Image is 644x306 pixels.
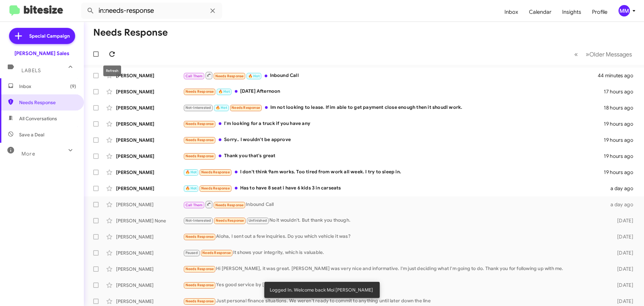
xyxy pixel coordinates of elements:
span: Call Them [185,74,203,78]
button: MM [613,5,637,16]
div: I don't think 9am works. Too tired from work all week. I try to sleep in. [183,168,604,176]
span: More [21,151,35,157]
div: Sorry.. I wouldn't be approve [183,136,604,144]
div: [DATE] [606,266,639,272]
span: Needs Response [201,186,230,190]
div: [PERSON_NAME] [116,72,183,79]
div: Thank you that's great [183,152,604,160]
span: Needs Response [19,99,76,106]
span: Inbox [19,83,76,90]
a: Profile [587,2,613,22]
div: [PERSON_NAME] [116,121,183,127]
span: 🔥 Hot [185,186,197,190]
div: 19 hours ago [604,153,639,160]
button: Next [582,47,636,61]
div: Inbound Call [183,200,606,209]
div: [PERSON_NAME] [116,185,183,192]
span: Call Them [185,203,203,207]
div: I'm looking for a truck if you have any [183,120,604,128]
span: 🔥 Hot [185,170,197,174]
span: All Conversations [19,115,57,122]
span: 🔥 Hot [248,74,260,78]
div: 19 hours ago [604,121,639,127]
div: [PERSON_NAME] [116,201,183,208]
div: [PERSON_NAME] [116,266,183,272]
div: 18 hours ago [604,104,639,111]
div: [PERSON_NAME] [116,282,183,289]
div: [DATE] [606,217,639,224]
div: 44 minutes ago [598,72,639,79]
div: [PERSON_NAME] [116,298,183,305]
span: 🔥 Hot [216,105,227,110]
div: 19 hours ago [604,137,639,143]
span: 🔥 Hot [218,89,230,94]
span: » [586,50,589,58]
span: « [574,50,578,58]
div: a day ago [606,185,639,192]
div: No it wouldn't. But thank you though. [183,217,606,224]
span: Needs Response [185,138,214,142]
span: Needs Response [185,89,214,94]
div: Has to have 8 seat i have 6 kids 3 in carseats [183,184,606,192]
div: [DATE] [606,250,639,256]
a: Calendar [524,2,557,22]
div: [PERSON_NAME] [116,250,183,256]
div: It shows your integrity, which is valuable. [183,249,606,257]
span: Needs Response [215,203,244,207]
div: [DATE] [606,282,639,289]
span: Not-Interested [185,105,211,110]
div: Refresh [103,65,121,76]
span: Needs Response [231,105,260,110]
span: Unfinished [249,218,267,223]
div: [DATE] [606,298,639,305]
span: Needs Response [201,170,230,174]
span: Logged In. Welcome back Moi [PERSON_NAME] [270,287,373,293]
span: Needs Response [216,218,244,223]
div: [DATE] Afternoon [183,88,604,95]
nav: Page navigation example [571,47,636,61]
div: [PERSON_NAME] [116,153,183,160]
span: Needs Response [185,154,214,158]
div: [DATE] [606,233,639,240]
div: [PERSON_NAME] [116,169,183,176]
span: Needs Response [202,251,231,255]
div: a day ago [606,201,639,208]
span: Older Messages [589,51,632,58]
button: Previous [570,47,582,61]
span: Labels [21,68,41,74]
div: [PERSON_NAME] Sales [14,50,69,57]
span: Save a Deal [19,131,44,138]
div: [PERSON_NAME] [116,104,183,111]
div: 19 hours ago [604,169,639,176]
span: Needs Response [185,122,214,126]
div: MM [619,5,630,16]
span: Needs Response [185,234,214,239]
span: Paused [185,251,198,255]
div: [PERSON_NAME] [116,233,183,240]
h1: Needs Response [93,27,168,38]
input: Search [81,3,222,19]
span: Needs Response [185,267,214,271]
div: Yes good service by [PERSON_NAME] [183,281,606,289]
div: Inbound Call [183,71,598,80]
a: Inbox [499,2,524,22]
span: Needs Response [215,74,244,78]
div: [PERSON_NAME] [116,137,183,143]
div: 17 hours ago [604,88,639,95]
span: Special Campaign [29,33,70,39]
div: Just personal finance situations. We weren't ready to commit to anything until later down the line [183,297,606,305]
span: Not-Interested [185,218,211,223]
span: Needs Response [185,283,214,287]
div: Hi [PERSON_NAME], it was great. [PERSON_NAME] was very nice and informative. I'm just deciding wh... [183,265,606,273]
span: Needs Response [185,299,214,303]
div: Aloha, I sent out a few inquiries. Do you which vehicle it was? [183,233,606,241]
a: Insights [557,2,587,22]
div: [PERSON_NAME] None [116,217,183,224]
div: [PERSON_NAME] [116,88,183,95]
span: (9) [70,83,76,90]
div: Im not looking to lease. If im able to get payment close enough then it shoudl work. [183,104,604,112]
